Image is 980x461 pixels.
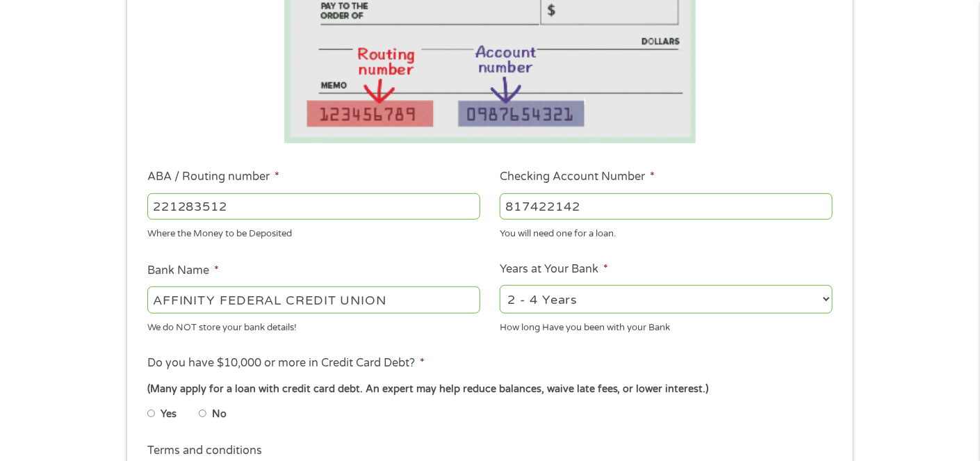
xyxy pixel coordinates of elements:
[500,170,655,184] label: Checking Account Number
[161,407,177,422] label: Yes
[147,264,219,278] label: Bank Name
[147,316,480,334] div: We do NOT store your bank details!
[500,193,833,220] input: 345634636
[147,444,262,458] label: Terms and conditions
[147,356,425,371] label: Do you have $10,000 or more in Credit Card Debt?
[500,262,608,277] label: Years at Your Bank
[500,316,833,334] div: How long Have you been with your Bank
[147,382,833,397] div: (Many apply for a loan with credit card debt. An expert may help reduce balances, waive late fees...
[147,170,279,184] label: ABA / Routing number
[147,223,480,241] div: Where the Money to be Deposited
[147,193,480,220] input: 263177916
[212,407,227,422] label: No
[500,223,833,241] div: You will need one for a loan.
